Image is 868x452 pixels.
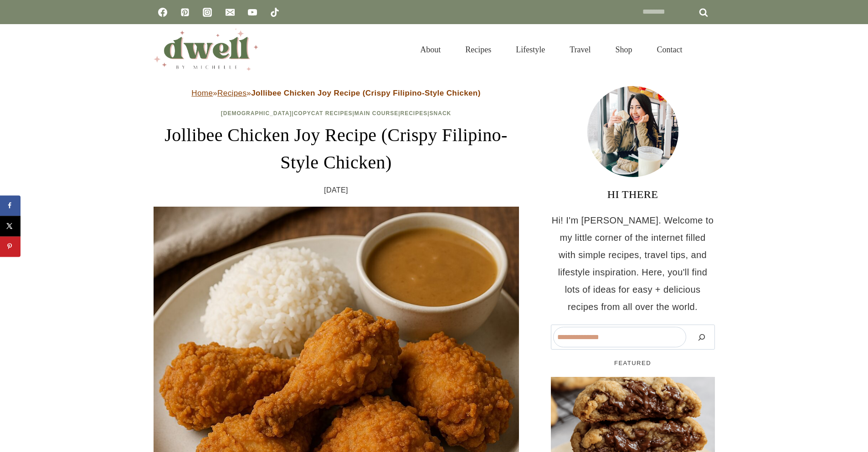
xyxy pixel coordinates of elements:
a: Travel [557,34,603,66]
a: [DEMOGRAPHIC_DATA] [221,110,292,117]
a: Recipes [453,34,503,66]
time: [DATE] [324,183,348,197]
a: Email [221,3,239,21]
a: Shop [603,34,644,66]
h1: Jollibee Chicken Joy Recipe (Crispy Filipino-Style Chicken) [154,122,519,176]
a: Instagram [198,3,216,21]
a: Facebook [154,3,172,21]
h5: FEATURED [551,359,715,368]
img: DWELL by michelle [154,29,258,71]
p: Hi! I'm [PERSON_NAME]. Welcome to my little corner of the internet filled with simple recipes, tr... [551,212,715,315]
a: Pinterest [176,3,194,21]
strong: Jollibee Chicken Joy Recipe (Crispy Filipino-Style Chicken) [251,89,481,97]
a: Lifestyle [503,34,557,66]
h3: HI THERE [551,186,715,203]
a: Recipes [217,89,247,97]
a: Recipes [401,110,428,117]
a: Home [191,89,213,97]
span: » » [191,89,480,97]
a: About [408,34,453,66]
button: View Search Form [699,42,715,57]
nav: Primary Navigation [408,34,694,66]
a: Copycat Recipes [294,110,353,117]
a: Snack [430,110,452,117]
button: Search [691,327,713,347]
a: Contact [645,34,695,66]
a: TikTok [266,3,284,21]
a: YouTube [243,3,262,21]
a: Main Course [354,110,398,117]
span: | | | | [221,110,452,117]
